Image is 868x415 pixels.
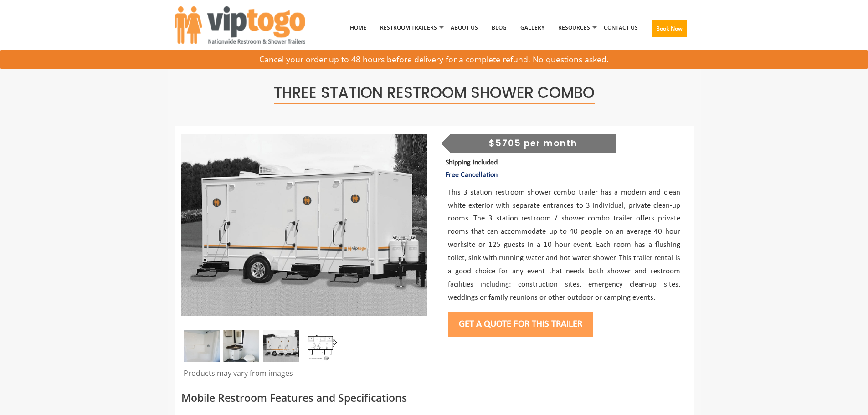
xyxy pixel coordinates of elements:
[597,4,645,51] a: Contact Us
[175,6,305,44] img: VIPTOGO
[451,134,616,153] div: $5705 per month
[343,4,373,51] a: Home
[274,82,595,104] span: Three Station Restroom Shower Combo
[263,330,299,362] img: An outside image of the 3 station shower combo trailer
[645,4,694,57] a: Book Now
[652,20,687,37] button: Book Now
[514,4,551,51] a: Gallery
[223,330,259,362] img: Inside view of 3 station restroom shower combo with one sink
[181,392,687,404] h3: Mobile Restroom Features and Specifications
[373,4,444,51] a: Restroom Trailers
[446,171,498,179] span: Free Cancellation
[551,4,597,51] a: Resources
[184,330,220,362] img: Inside view 3 station restroom shower combo with one shower
[303,330,339,362] img: Floor Plan of 3 station restroom shower combination
[181,368,427,384] div: Products may vary from images
[446,157,687,181] p: Shipping Included
[448,186,680,305] p: This 3 station restroom shower combo trailer has a modern and clean white exterior with separate ...
[448,312,593,337] button: Get a Quote for this Trailer
[181,134,427,316] img: An outside image of the 3 station shower combo trailer
[485,4,514,51] a: Blog
[448,319,593,329] a: Get a Quote for this Trailer
[444,4,485,51] a: About Us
